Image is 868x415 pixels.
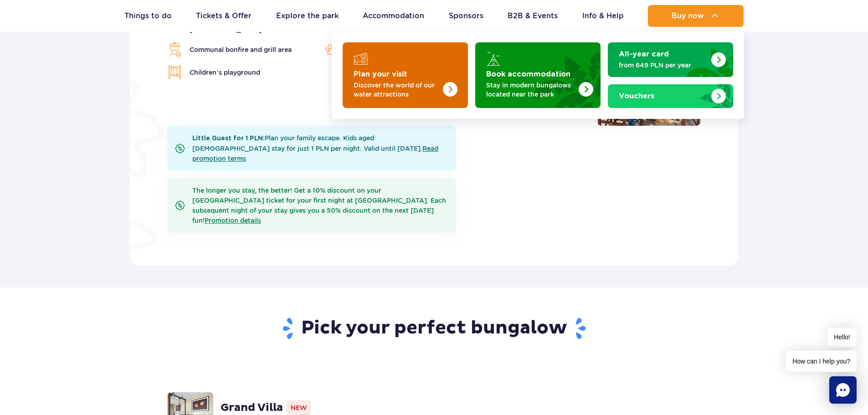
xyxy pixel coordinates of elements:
[619,92,654,100] strong: Vouchers
[196,5,252,27] a: Tickets & Offer
[486,71,570,78] strong: Book accommodation
[354,81,442,99] p: Discover the world of our water attractions
[343,42,468,108] a: Plan your visit
[619,61,708,70] p: from 649 PLN per year
[363,5,424,27] a: Accommodation
[486,81,575,99] p: Stay in modern bungalows located near the park
[827,328,857,347] span: Hello!
[672,12,704,20] span: Buy now
[354,71,407,78] strong: Plan your visit
[287,400,311,415] span: New
[205,217,261,224] a: Promotion details
[582,5,624,27] a: Info & Help
[190,68,260,77] span: Children’s playground
[449,5,483,27] a: Sponsors
[619,51,669,58] strong: All-year card
[221,401,283,415] strong: Grand Villa
[167,126,456,171] div: Plan your family escape. Kids aged [DEMOGRAPHIC_DATA] stay for just 1 PLN per night. Valid until ...
[608,42,733,77] a: All-year card
[786,351,857,372] span: How can I help you?
[475,42,601,108] a: Book accommodation
[124,5,172,27] a: Things to do
[167,178,456,233] div: The longer you stay, the better! Get a 10% discount on your [GEOGRAPHIC_DATA] ticket for your fir...
[276,5,339,27] a: Explore the park
[608,84,733,108] a: Vouchers
[508,5,558,27] a: B2B & Events
[648,5,744,27] button: Buy now
[190,45,292,54] span: Communal bonfire and grill area
[192,135,265,142] b: Little Guest for 1 PLN:
[167,317,701,340] h2: Pick your perfect bungalow
[829,376,857,404] div: Chat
